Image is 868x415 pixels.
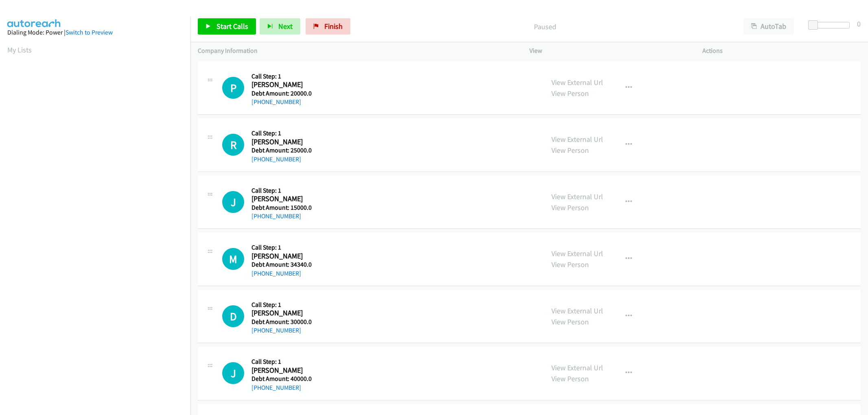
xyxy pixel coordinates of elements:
[251,261,312,269] h5: Debt Amount: 34340.0
[251,137,310,147] h2: [PERSON_NAME]
[251,326,301,334] a: [PHONE_NUMBER]
[251,309,310,318] h2: [PERSON_NAME]
[251,318,312,326] h5: Debt Amount: 30000.0
[306,18,350,35] a: Finish
[551,89,589,98] a: View Person
[198,46,515,56] p: Company Information
[66,28,113,36] a: Switch to Preview
[251,384,301,391] a: [PHONE_NUMBER]
[551,260,589,269] a: View Person
[222,248,244,270] h1: M
[198,18,256,35] a: Start Calls
[222,305,244,327] h1: D
[222,362,244,384] h1: J
[551,203,589,212] a: View Person
[222,305,244,327] div: The call is yet to be attempted
[551,306,603,315] a: View External Url
[7,45,32,54] a: My Lists
[251,366,310,375] h2: [PERSON_NAME]
[251,204,312,212] h5: Debt Amount: 15000.0
[551,192,603,201] a: View External Url
[702,46,861,56] p: Actions
[222,191,244,213] h1: J
[324,22,343,31] span: Finish
[251,89,312,98] h5: Debt Amount: 20000.0
[251,72,312,80] h5: Call Step: 1
[260,18,300,35] button: Next
[251,212,301,220] a: [PHONE_NUMBER]
[251,146,312,154] h5: Debt Amount: 25000.0
[551,249,603,258] a: View External Url
[551,363,603,372] a: View External Url
[551,146,589,155] a: View Person
[251,243,312,252] h5: Call Step: 1
[216,22,248,31] span: Start Calls
[361,21,729,32] p: Paused
[251,269,301,277] a: [PHONE_NUMBER]
[857,18,861,29] div: 0
[7,28,183,37] div: Dialing Mode: Power |
[278,22,293,31] span: Next
[251,155,301,163] a: [PHONE_NUMBER]
[222,134,244,156] h1: R
[251,187,312,195] h5: Call Step: 1
[222,248,244,270] div: The call is yet to be attempted
[551,317,589,326] a: View Person
[251,80,310,89] h2: [PERSON_NAME]
[551,135,603,144] a: View External Url
[551,374,589,383] a: View Person
[743,18,794,35] button: AutoTab
[222,191,244,213] div: The call is yet to be attempted
[251,358,312,366] h5: Call Step: 1
[551,78,603,87] a: View External Url
[251,129,312,137] h5: Call Step: 1
[251,194,310,204] h2: [PERSON_NAME]
[222,362,244,384] div: The call is yet to be attempted
[251,98,301,106] a: [PHONE_NUMBER]
[529,46,688,56] p: View
[812,22,850,28] div: Delay between calls (in seconds)
[222,77,244,99] div: The call is yet to be attempted
[222,134,244,156] div: The call is yet to be attempted
[251,252,310,261] h2: [PERSON_NAME]
[251,375,312,383] h5: Debt Amount: 40000.0
[251,301,312,309] h5: Call Step: 1
[222,77,244,99] h1: P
